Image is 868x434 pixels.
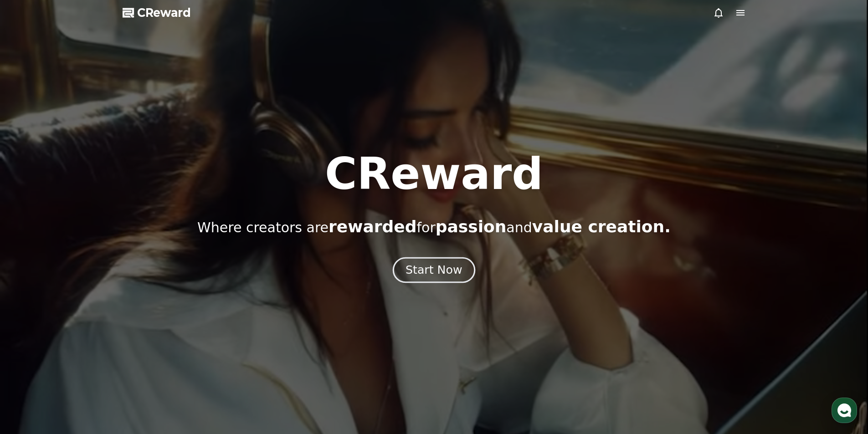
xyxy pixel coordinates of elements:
[123,5,191,20] a: CReward
[137,5,191,20] span: CReward
[325,152,543,196] h1: CReward
[197,218,671,236] p: Where creators are for and
[76,303,103,310] span: Messages
[23,302,39,310] span: Home
[329,217,416,236] span: rewarded
[436,217,507,236] span: passion
[393,257,475,283] button: Start Now
[532,217,671,236] span: value creation.
[135,302,157,310] span: Settings
[118,289,175,311] a: Settings
[3,289,60,311] a: Home
[395,267,473,276] a: Start Now
[60,289,118,311] a: Messages
[406,262,462,278] div: Start Now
